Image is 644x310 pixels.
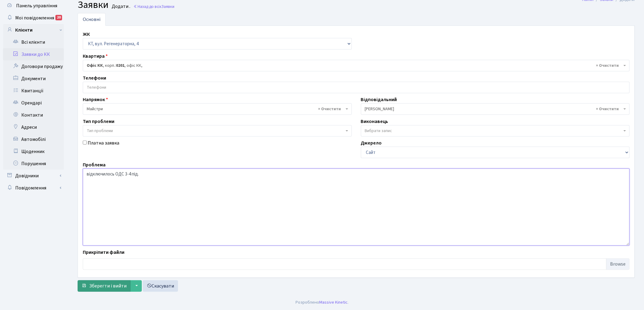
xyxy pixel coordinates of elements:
[3,121,64,133] a: Адреси
[361,96,397,103] label: Відповідальний
[596,63,619,69] span: Видалити всі елементи
[78,280,131,292] button: Зберегти і вийти
[3,60,64,73] a: Договори продажу
[55,15,62,20] div: 20
[78,13,106,26] a: Основні
[87,128,113,134] span: Тип проблеми
[365,128,392,134] span: Вибрати запис
[110,4,130,9] small: Додати .
[3,97,64,109] a: Орендарі
[83,31,90,38] label: ЖК
[3,182,64,194] a: Повідомлення
[88,139,119,147] label: Платна заявка
[361,139,382,147] label: Джерело
[319,299,348,305] a: Massive Kinetic
[83,53,108,60] label: Квартира
[3,36,64,48] a: Всі клієнти
[83,60,630,71] span: <b>Офіс КК</b>, корп.: <b>0201</b>, офіс КК,
[87,63,622,69] span: <b>Офіс КК</b>, корп.: <b>0201</b>, офіс КК,
[3,85,64,97] a: Квитанції
[596,106,619,112] span: Видалити всі елементи
[3,73,64,85] a: Документи
[83,74,106,82] label: Телефони
[296,299,348,306] div: Розроблено .
[3,133,64,145] a: Автомобілі
[15,15,54,21] span: Мої повідомлення
[161,4,174,9] span: Заявки
[83,82,629,93] input: Телефони
[3,48,64,60] a: Заявки до КК
[318,106,341,112] span: Видалити всі елементи
[83,103,352,115] span: Майстри
[3,170,64,182] a: Довідники
[3,12,64,24] a: Мої повідомлення20
[143,280,178,292] a: Скасувати
[3,145,64,158] a: Щоденник
[3,109,64,121] a: Контакти
[83,161,106,169] label: Проблема
[3,158,64,170] a: Порушення
[361,103,630,115] span: Коровін О.Д.
[3,24,64,36] a: Клієнти
[87,63,103,69] b: Офіс КК
[116,63,124,69] b: 0201
[361,118,388,125] label: Виконавець
[89,283,127,289] span: Зберегти і вийти
[16,2,57,9] span: Панель управління
[83,96,108,103] label: Напрямок
[133,4,174,9] a: Назад до всіхЗаявки
[365,106,622,112] span: Коровін О.Д.
[83,249,124,256] label: Прикріпити файли
[87,106,344,112] span: Майстри
[83,118,114,125] label: Тип проблеми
